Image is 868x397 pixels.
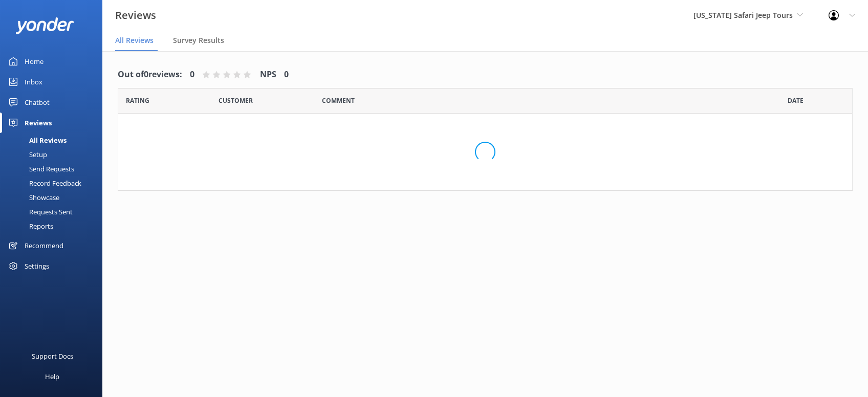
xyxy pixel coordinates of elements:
[6,133,102,147] a: All Reviews
[115,7,156,24] h3: Reviews
[6,147,102,162] a: Setup
[115,35,154,46] span: All Reviews
[126,96,149,105] span: Date
[6,133,67,147] div: All Reviews
[6,176,102,190] a: Record Feedback
[173,35,224,46] span: Survey Results
[6,147,47,162] div: Setup
[25,235,63,256] div: Recommend
[788,96,804,105] span: Date
[6,219,53,233] div: Reports
[25,92,50,113] div: Chatbot
[260,68,276,81] h4: NPS
[6,162,74,176] div: Send Requests
[6,219,102,233] a: Reports
[25,256,49,276] div: Settings
[322,96,355,105] span: Question
[6,176,81,190] div: Record Feedback
[118,68,182,81] h4: Out of 0 reviews:
[219,96,253,105] span: Date
[693,10,793,20] span: [US_STATE] Safari Jeep Tours
[45,366,59,387] div: Help
[6,205,73,219] div: Requests Sent
[6,190,59,205] div: Showcase
[284,68,289,81] h4: 0
[190,68,194,81] h4: 0
[15,17,74,34] img: yonder-white-logo.png
[6,162,102,176] a: Send Requests
[6,190,102,205] a: Showcase
[25,72,42,92] div: Inbox
[6,205,102,219] a: Requests Sent
[25,51,44,72] div: Home
[25,113,52,133] div: Reviews
[32,346,73,366] div: Support Docs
